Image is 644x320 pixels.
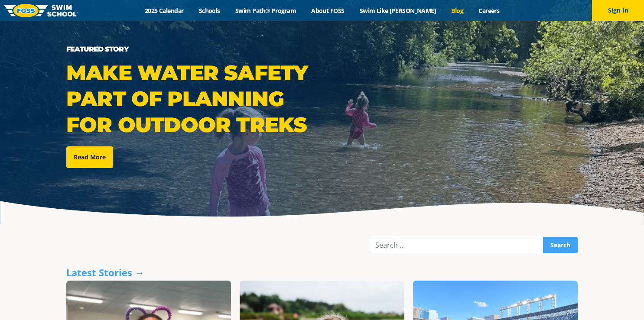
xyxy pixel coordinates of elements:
[191,6,228,15] a: Schools
[4,4,78,17] img: FOSS Swim School Logo
[137,6,191,15] a: 2025 Calendar
[543,237,578,253] input: Search
[304,6,352,15] a: About FOSS
[66,60,318,138] div: Make Water Safety Part of Planning for Outdoor Treks
[66,266,578,278] div: Latest Stories →
[370,237,543,253] input: Search …
[471,6,507,15] a: Careers
[228,6,303,15] a: Swim Path® Program
[444,6,471,15] a: Blog
[66,146,113,168] a: Read More
[352,6,444,15] a: Swim Like [PERSON_NAME]
[66,43,318,55] div: Featured Story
